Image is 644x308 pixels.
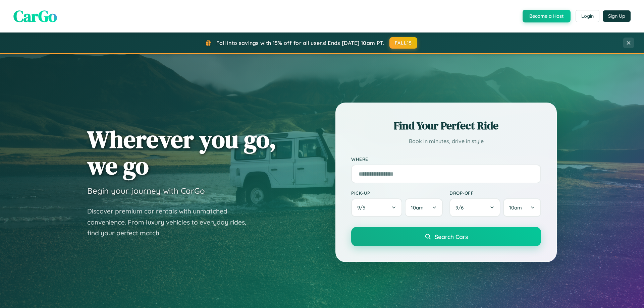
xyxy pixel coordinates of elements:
[449,198,500,217] button: 9/6
[411,204,424,211] span: 10am
[216,40,384,46] span: Fall into savings with 15% off for all users! Ends [DATE] 10am PT.
[435,233,468,240] span: Search Cars
[87,186,205,196] h3: Begin your journey with CarGo
[357,204,369,211] span: 9 / 5
[351,227,541,246] button: Search Cars
[87,126,276,179] h1: Wherever you go, we go
[351,156,541,162] label: Where
[351,190,443,196] label: Pick-up
[13,5,57,27] span: CarGo
[389,37,418,49] button: FALL15
[449,190,541,196] label: Drop-off
[405,198,443,217] button: 10am
[603,10,631,22] button: Sign Up
[351,198,402,217] button: 9/5
[351,136,541,146] p: Book in minutes, drive in style
[87,206,255,239] p: Discover premium car rentals with unmatched convenience. From luxury vehicles to everyday rides, ...
[503,198,541,217] button: 10am
[351,118,541,133] h2: Find Your Perfect Ride
[509,204,522,211] span: 10am
[455,204,467,211] span: 9 / 6
[576,10,599,22] button: Login
[523,10,571,22] button: Become a Host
